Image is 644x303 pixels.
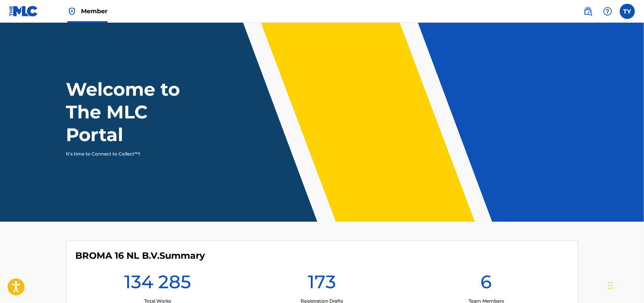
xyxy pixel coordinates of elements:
h1: 6 [480,270,492,298]
img: search [583,7,593,16]
img: MLC Logo [9,6,38,17]
iframe: Chat Widget [606,267,644,303]
h1: 173 [308,270,336,298]
div: Перетащить [608,274,613,297]
div: Help [600,4,615,19]
h4: BROMA 16 NL B.V. [76,250,205,261]
img: help [603,7,612,16]
a: Public Search [580,4,596,19]
h1: Welcome to The MLC Portal [66,78,208,146]
div: Виджет чата [606,267,644,303]
img: Top Rightsholder [67,7,76,16]
span: Member [81,7,108,16]
h1: 134 285 [124,270,191,298]
div: User Menu [620,4,635,19]
p: It's time to Connect to Collect™! [66,151,198,157]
